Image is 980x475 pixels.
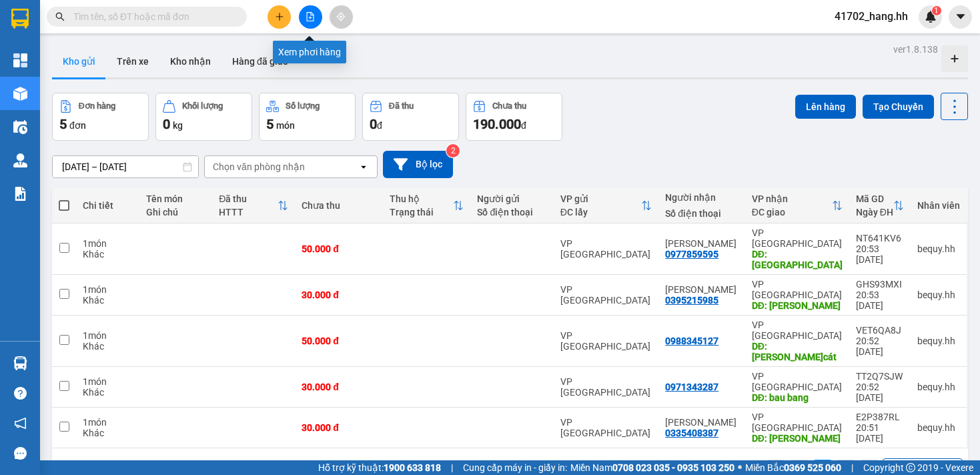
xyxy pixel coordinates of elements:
div: Số điện thoại [665,208,739,219]
span: đơn [69,120,86,131]
button: Chưa thu190.000đ [466,93,562,141]
span: | [851,460,853,475]
img: warehouse-icon [13,120,27,134]
div: VP [GEOGRAPHIC_DATA] [752,227,843,249]
div: ver 1.8.138 [893,42,938,57]
div: 30.000 đ [302,422,376,433]
div: Tạo kho hàng mới [941,45,968,72]
div: VP [GEOGRAPHIC_DATA] [560,417,652,438]
span: 0 [163,116,170,132]
div: Khác [83,295,133,306]
div: DĐ: Lộc Ninh [752,249,843,270]
div: NT641KV6 [856,233,904,244]
th: Toggle SortBy [554,188,659,223]
div: 1 món [83,376,133,387]
img: warehouse-icon [13,153,27,167]
div: VP [GEOGRAPHIC_DATA] [560,330,652,352]
div: Đã thu [389,101,414,111]
div: VP [GEOGRAPHIC_DATA] [560,376,652,398]
div: Tên món [146,193,205,204]
span: file-add [306,12,315,21]
div: DĐ: jack anh [752,433,843,444]
span: 0 [370,116,377,132]
img: solution-icon [13,187,27,201]
div: E2P387RL [856,412,904,422]
div: DĐ: bau bang [752,392,843,403]
button: Bộ lọc [383,151,453,178]
strong: 0708 023 035 - 0935 103 250 [612,462,734,473]
div: 20:51 [DATE] [856,422,904,444]
span: ⚪️ [738,465,742,470]
img: warehouse-icon [13,87,27,101]
div: Người gửi [477,193,546,204]
div: VP [GEOGRAPHIC_DATA] [752,279,843,300]
img: warehouse-icon [13,356,27,370]
span: message [14,447,27,460]
img: icon-new-feature [925,11,937,23]
div: Người nhận [665,192,739,203]
span: Miền Bắc [745,460,841,475]
div: DĐ: hung cuong b.cát [752,341,843,362]
div: bequy.hh [917,382,960,392]
div: 1 món [83,330,133,341]
div: VET6QA8J [856,325,904,336]
div: 0971343287 [665,382,718,392]
span: 5 [59,116,67,132]
div: DĐ: lộc hưng [752,300,843,311]
span: plus [275,12,284,21]
div: Khác [83,341,133,352]
div: Chưa thu [302,200,376,211]
div: Số điện thoại [477,207,546,217]
div: bequy.hh [917,336,960,346]
div: TT2Q7SJW [856,371,904,382]
button: Kho gửi [52,45,106,77]
span: Cung cấp máy in - giấy in: [463,460,567,475]
div: ĐC lấy [560,207,642,217]
strong: 0369 525 060 [784,462,841,473]
div: Khối lượng [182,101,223,111]
button: Trên xe [106,45,159,77]
button: Đã thu0đ [362,93,459,141]
input: Select a date range. [53,156,198,177]
div: Khác [83,387,133,398]
div: Chi tiết [83,200,133,211]
button: Số lượng5món [259,93,356,141]
div: 50.000 đ [302,244,376,254]
div: Chọn văn phòng nhận [213,160,305,173]
sup: 1 [932,6,941,15]
div: 20:53 [DATE] [856,244,904,265]
th: Toggle SortBy [212,188,295,223]
div: VP [GEOGRAPHIC_DATA] [752,412,843,433]
strong: 1900 633 818 [384,462,441,473]
div: 0395215985 [665,295,718,306]
div: Mã GD [856,193,893,204]
div: jack anh [665,417,739,428]
div: Nhân viên [917,200,960,211]
th: Toggle SortBy [849,188,911,223]
div: bequy.hh [917,422,960,433]
div: VP [GEOGRAPHIC_DATA] [752,320,843,341]
span: 190.000 [473,116,521,132]
button: Tạo Chuyến [863,95,934,119]
sup: 2 [446,144,460,157]
div: VP nhận [752,193,832,204]
button: caret-down [949,5,972,29]
span: 41702_hang.hh [824,8,919,25]
div: 1 món [83,284,133,295]
div: Khác [83,428,133,438]
button: file-add [299,5,322,29]
div: 30.000 đ [302,290,376,300]
button: Khối lượng0kg [155,93,252,141]
div: Đơn hàng [79,101,115,111]
div: 0335408387 [665,428,718,438]
div: 50.000 đ [302,336,376,346]
div: 0988345127 [665,336,718,346]
div: VP gửi [560,193,642,204]
span: đ [377,120,382,131]
div: 20:52 [DATE] [856,336,904,357]
span: đ [521,120,526,131]
span: aim [336,12,346,21]
div: Xem phơi hàng [273,41,346,63]
div: 1 món [83,417,133,428]
div: 1 món [83,238,133,249]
